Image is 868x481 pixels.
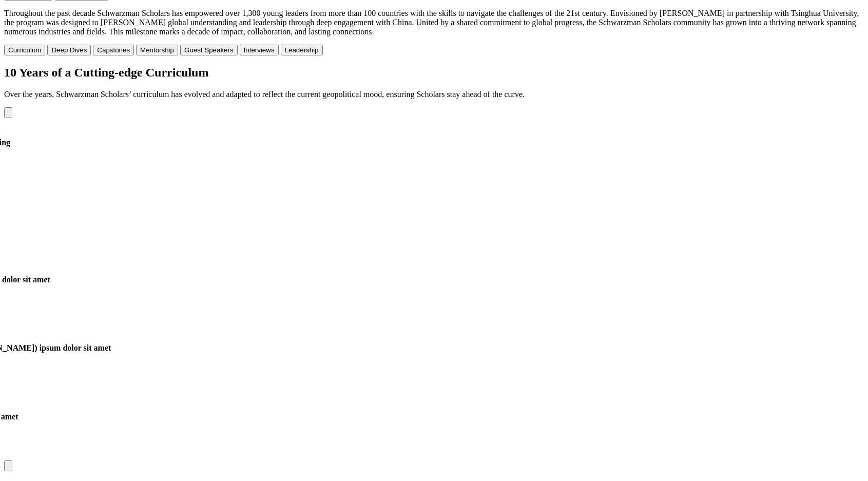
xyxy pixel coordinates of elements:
[4,9,864,36] p: Throughout the past decade Schwarzman Scholars has empowered over 1,300 young leaders from more t...
[180,45,238,55] button: Guest Speakers
[47,45,91,55] button: Deep Dives
[93,45,134,55] button: Capstones
[240,45,279,55] button: Interviews
[4,66,864,80] h2: 10 Years of a Cutting-edge Curriculum
[4,45,45,55] button: Curriculum
[4,45,864,55] div: Jump to sections
[4,90,864,99] p: Over the years, Schwarzman Scholars’ curriculum has evolved and adapted to reflect the current ge...
[281,45,323,55] button: Leadership
[136,45,178,55] button: Mentorship
[4,460,12,471] button: Next slide
[4,107,12,118] button: Previous slide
